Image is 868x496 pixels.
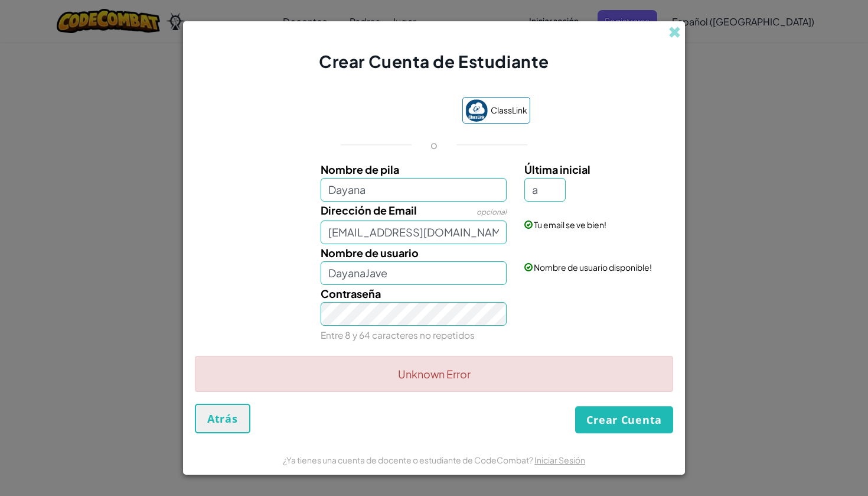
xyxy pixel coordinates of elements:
iframe: Botón de Acceder con Google [332,99,456,125]
a: Iniciar Sesión [534,455,585,465]
span: Nombre de usuario [321,246,419,260]
div: Unknown Error [195,356,673,392]
img: classlink-logo-small.png [465,99,488,122]
span: Crear Cuenta de Estudiante [319,51,549,72]
span: ClassLink [491,102,527,119]
button: Crear Cuenta [575,406,673,433]
span: ¿Ya tienes una cuenta de docente o estudiante de CodeCombat? [283,455,534,465]
p: o [430,138,438,152]
span: Contraseña [321,287,381,300]
small: Entre 8 y 64 caracteres no repetidos [321,329,475,341]
span: opcional [477,208,507,216]
span: Atrás [207,411,238,426]
span: Nombre de usuario disponible! [534,262,652,273]
span: Última inicial [524,163,590,176]
span: Tu email se ve bien! [534,219,606,230]
button: Atrás [195,404,250,433]
span: Dirección de Email [321,203,417,217]
span: Nombre de pila [321,163,399,176]
div: Acceder con Google. Se abre en una pestaña nueva [338,99,451,125]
